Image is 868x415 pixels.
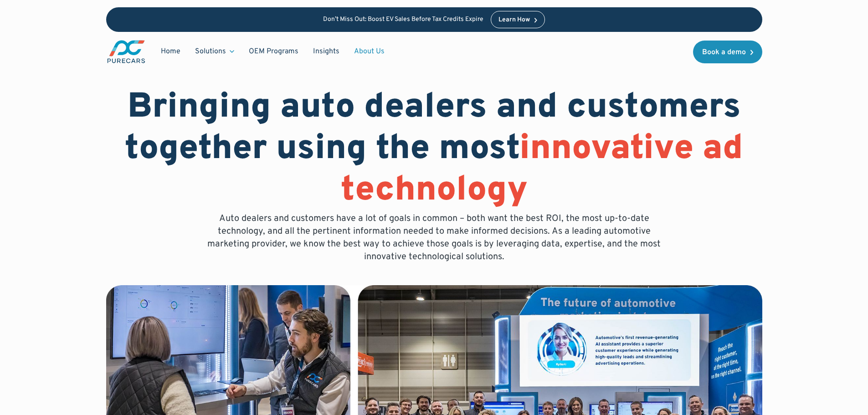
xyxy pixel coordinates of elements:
[106,39,146,64] a: main
[306,43,347,60] a: Insights
[347,43,392,60] a: About Us
[201,212,668,263] p: Auto dealers and customers have a lot of goals in common – both want the best ROI, the most up-to...
[702,49,746,56] div: Book a demo
[195,46,226,56] div: Solutions
[106,39,146,64] img: purecars logo
[498,17,530,23] div: Learn How
[491,11,545,28] a: Learn How
[241,43,306,60] a: OEM Programs
[188,43,241,60] div: Solutions
[341,128,744,213] span: innovative ad technology
[323,16,483,24] p: Don’t Miss Out: Boost EV Sales Before Tax Credits Expire
[106,87,762,212] h1: Bringing auto dealers and customers together using the most
[693,41,762,63] a: Book a demo
[154,43,188,60] a: Home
